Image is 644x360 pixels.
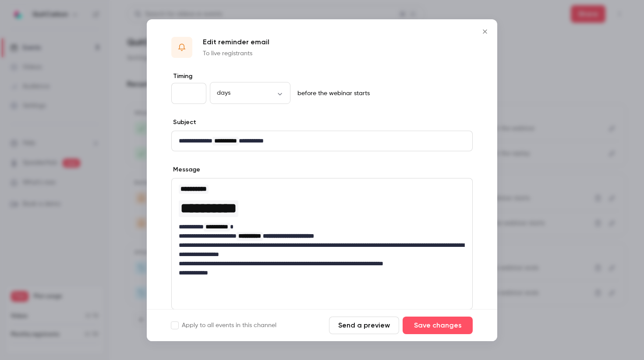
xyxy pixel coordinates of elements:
[171,321,276,330] label: Apply to all events in this channel
[294,89,370,98] p: before the webinar starts
[210,89,290,97] div: days
[171,118,196,127] label: Subject
[172,131,472,151] div: editor
[403,317,473,334] button: Save changes
[476,23,494,40] button: Close
[203,37,269,47] p: Edit reminder email
[171,72,473,81] label: Timing
[329,317,399,334] button: Send a preview
[203,49,269,58] p: To live registrants
[171,165,200,174] label: Message
[172,178,472,283] div: editor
